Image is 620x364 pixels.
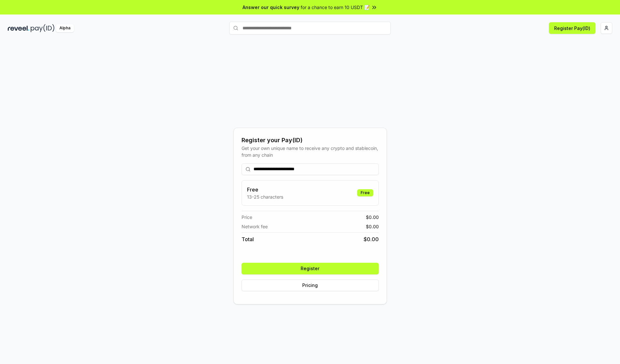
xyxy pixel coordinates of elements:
[242,235,254,243] span: Total
[242,223,268,230] span: Network fee
[549,22,595,34] button: Register Pay(ID)
[242,145,379,158] div: Get your own unique name to receive any crypto and stablecoin, from any chain
[247,186,283,193] h3: Free
[366,214,379,221] span: $ 0.00
[31,24,55,32] img: pay_id
[357,189,373,196] div: Free
[247,193,283,200] p: 13-25 characters
[243,4,299,11] span: Answer our quick survey
[56,24,74,32] div: Alpha
[242,136,379,145] div: Register your Pay(ID)
[364,235,379,243] span: $ 0.00
[242,280,379,291] button: Pricing
[8,24,29,32] img: reveel_dark
[242,263,379,274] button: Register
[366,223,379,230] span: $ 0.00
[301,4,370,11] span: for a chance to earn 10 USDT 📝
[242,214,252,221] span: Price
